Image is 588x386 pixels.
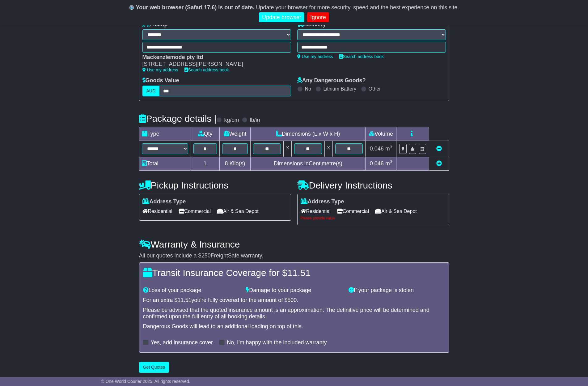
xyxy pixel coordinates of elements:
td: Total [139,157,191,170]
div: Loss of your package [140,287,243,294]
a: Use my address [142,67,178,72]
label: Goods Value [142,77,179,84]
div: For an extra $ you're fully covered for the amount of $ . [143,297,445,304]
a: Search address book [184,67,229,72]
span: 0.046 [370,160,384,167]
td: Qty [191,127,219,141]
div: Mackenziemode pty ltd [142,54,285,61]
span: 250 [201,252,211,259]
div: Dangerous Goods will lead to an additional loading on top of this. [143,323,445,330]
td: 1 [191,157,219,170]
sup: 3 [390,145,392,149]
label: Address Type [301,198,344,205]
h4: Pickup Instructions [139,180,291,190]
td: x [324,141,332,157]
label: Address Type [142,198,186,205]
div: [STREET_ADDRESS][PERSON_NAME] [142,61,285,68]
label: kg/cm [224,117,239,124]
a: Use my address [297,54,333,59]
a: Search address book [339,54,384,59]
h4: Transit Insurance Coverage for $ [143,268,445,278]
label: No, I'm happy with the included warranty [227,339,327,346]
a: Add new item [436,160,442,167]
label: AUD [142,86,160,96]
label: Other [369,86,381,92]
span: 0.046 [370,146,384,152]
a: Update browser [259,12,304,23]
h4: Delivery Instructions [297,180,449,190]
label: Lithium Battery [323,86,356,92]
a: Ignore [307,12,329,23]
label: Any Dangerous Goods? [297,77,366,84]
div: Damage to your package [243,287,345,294]
span: 8 [225,160,228,167]
span: m [385,146,392,152]
span: Update your browser for more security, speed and the best experience on this site. [256,4,459,11]
sup: 3 [390,159,392,164]
div: Please provide value [301,216,446,220]
span: © One World Courier 2025. All rights reserved. [101,379,190,384]
span: Residential [142,206,172,216]
span: 11.51 [287,268,311,278]
b: Your web browser (Safari 17.6) is out of date. [136,4,255,11]
span: Residential [301,206,331,216]
span: m [385,160,392,167]
div: If your package is stolen [345,287,448,294]
span: 11.51 [178,297,192,303]
td: Dimensions in Centimetre(s) [251,157,366,170]
a: Remove this item [436,146,442,152]
button: Get Quotes [139,362,169,373]
span: Commercial [337,206,369,216]
div: All our quotes include a $ FreightSafe warranty. [139,252,449,259]
td: Dimensions (L x W x H) [251,127,366,141]
span: Air & Sea Depot [217,206,259,216]
span: Commercial [179,206,211,216]
td: x [284,141,292,157]
td: Kilo(s) [219,157,251,170]
td: Volume [366,127,396,141]
h4: Warranty & Insurance [139,239,449,249]
label: Yes, add insurance cover [151,339,213,346]
h4: Package details | [139,113,217,124]
span: Air & Sea Depot [375,206,417,216]
span: 500 [287,297,297,303]
label: lb/in [250,117,260,124]
label: No [305,86,311,92]
div: Please be advised that the quoted insurance amount is an approximation. The definitive price will... [143,307,445,320]
td: Type [139,127,191,141]
td: Weight [219,127,251,141]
